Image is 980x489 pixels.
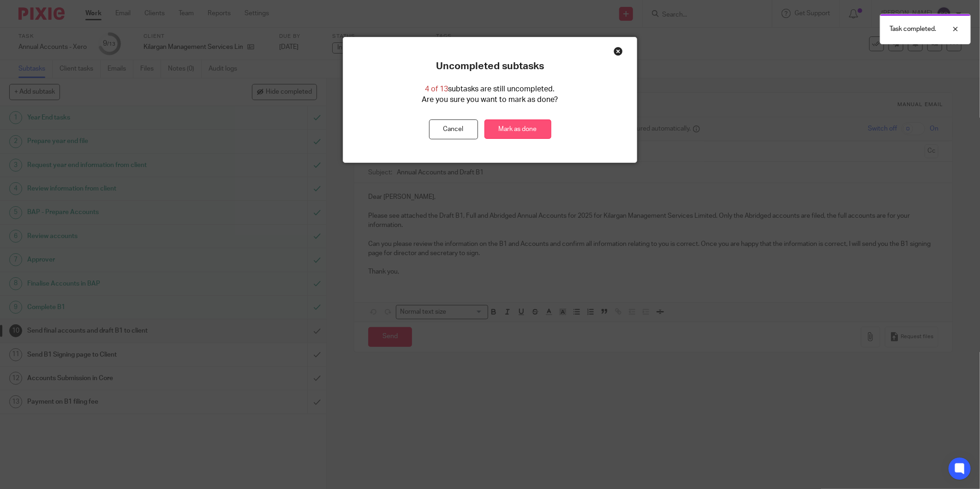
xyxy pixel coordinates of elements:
[422,95,558,105] p: Are you sure you want to mark as done?
[425,84,555,95] p: subtasks are still uncompleted.
[436,60,544,72] p: Uncompleted subtasks
[890,24,936,34] p: Task completed.
[429,119,478,139] button: Cancel
[484,119,551,139] a: Mark as done
[614,47,623,56] div: Close this dialog window
[425,85,448,93] span: 4 of 13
